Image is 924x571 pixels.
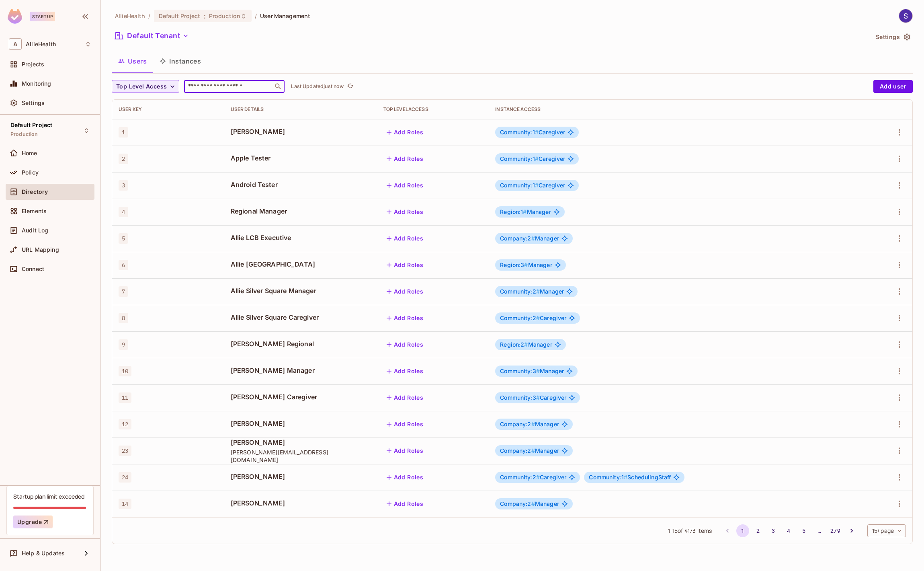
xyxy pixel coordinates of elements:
[231,366,371,375] span: [PERSON_NAME] Manager
[119,106,218,113] div: User Key
[231,106,371,113] div: User Details
[119,180,128,191] span: 3
[231,448,371,464] span: [PERSON_NAME][EMAIL_ADDRESS][DOMAIN_NAME]
[500,129,565,136] span: Caregiver
[22,80,51,87] span: Monitoring
[536,368,540,374] span: #
[231,313,371,322] span: Allie Silver Square Caregiver
[500,315,566,321] span: Caregiver
[536,288,540,295] span: #
[119,207,128,217] span: 4
[10,131,38,138] span: Production
[231,472,371,481] span: [PERSON_NAME]
[119,446,131,456] span: 23
[899,9,912,23] img: Stephen Morrison
[535,155,539,162] span: #
[536,394,540,401] span: #
[383,312,427,325] button: Add Roles
[383,259,427,271] button: Add Roles
[383,179,427,192] button: Add Roles
[231,438,371,447] span: [PERSON_NAME]
[500,182,539,189] span: Community:1
[10,122,52,128] span: Default Project
[500,394,566,401] span: Caregiver
[873,80,913,93] button: Add user
[22,208,47,214] span: Elements
[255,12,257,20] li: /
[523,208,527,215] span: #
[8,9,22,24] img: SReyMgAAAABJRU5ErkJggg==
[159,12,201,20] span: Default Project
[231,339,371,348] span: [PERSON_NAME] Regional
[500,474,566,481] span: Caregiver
[495,106,858,113] div: Instance Access
[383,391,427,404] button: Add Roles
[500,235,559,242] span: Manager
[500,209,551,215] span: Manager
[203,13,206,19] span: :
[30,12,55,21] div: Startup
[500,155,539,162] span: Community:1
[500,368,540,374] span: Community:3
[119,313,128,323] span: 8
[22,550,65,557] span: Help & Updates
[13,493,84,500] div: Startup plan limit exceeded
[231,419,371,428] span: [PERSON_NAME]
[500,394,540,401] span: Community:3
[112,80,179,93] button: Top Level Access
[22,100,45,106] span: Settings
[119,366,131,376] span: 10
[500,501,559,507] span: Manager
[148,12,150,20] li: /
[383,418,427,431] button: Add Roles
[383,152,427,165] button: Add Roles
[383,126,427,139] button: Add Roles
[116,82,167,92] span: Top Level Access
[13,516,53,528] button: Upgrade
[383,205,427,218] button: Add Roles
[500,341,552,348] span: Manager
[500,261,528,268] span: Region:3
[536,474,540,481] span: #
[500,314,540,321] span: Community:2
[536,314,540,321] span: #
[22,189,48,195] span: Directory
[153,51,207,71] button: Instances
[231,260,371,269] span: Allie [GEOGRAPHIC_DATA]
[589,474,671,481] span: SchedulingStaff
[500,235,535,242] span: Company:2
[22,150,37,156] span: Home
[231,286,371,295] span: Allie Silver Square Manager
[500,421,559,427] span: Manager
[231,499,371,507] span: [PERSON_NAME]
[782,524,795,537] button: Go to page 4
[500,447,535,454] span: Company:2
[531,447,535,454] span: #
[119,339,128,350] span: 9
[344,82,355,91] span: Click to refresh data
[535,182,539,189] span: #
[345,82,355,91] button: refresh
[535,129,539,136] span: #
[231,233,371,242] span: Allie LCB Executive
[500,129,539,136] span: Community:1
[383,471,427,484] button: Add Roles
[22,227,48,234] span: Audit Log
[22,266,44,272] span: Connect
[26,41,56,47] span: Workspace: AllieHealth
[9,38,22,50] span: A
[531,235,535,242] span: #
[813,527,826,535] div: …
[500,262,552,268] span: Manager
[119,233,128,244] span: 5
[828,524,842,537] button: Go to page 279
[22,246,59,253] span: URL Mapping
[500,288,564,295] span: Manager
[22,169,39,176] span: Policy
[383,497,427,510] button: Add Roles
[524,261,528,268] span: #
[531,421,535,427] span: #
[500,474,540,481] span: Community:2
[22,61,44,68] span: Projects
[500,500,535,507] span: Company:2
